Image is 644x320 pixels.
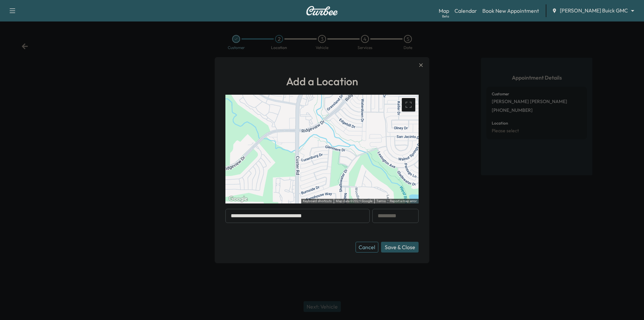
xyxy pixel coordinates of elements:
[454,7,477,15] a: Calendar
[303,199,332,203] button: Keyboard shortcuts
[381,242,419,253] button: Save & Close
[356,242,378,253] button: Cancel
[402,98,415,111] button: Toggle fullscreen view
[306,6,338,15] img: Curbee Logo
[227,195,249,203] img: Google
[390,199,417,203] a: Report a map error
[439,7,449,15] a: MapBeta
[336,199,372,203] span: Map data ©2025 Google
[442,14,449,19] div: Beta
[227,195,249,203] a: Open this area in Google Maps (opens a new window)
[376,199,386,203] a: Terms (opens in new tab)
[482,7,539,15] a: Book New Appointment
[225,73,419,89] h1: Add a Location
[560,7,628,14] span: [PERSON_NAME] Buick GMC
